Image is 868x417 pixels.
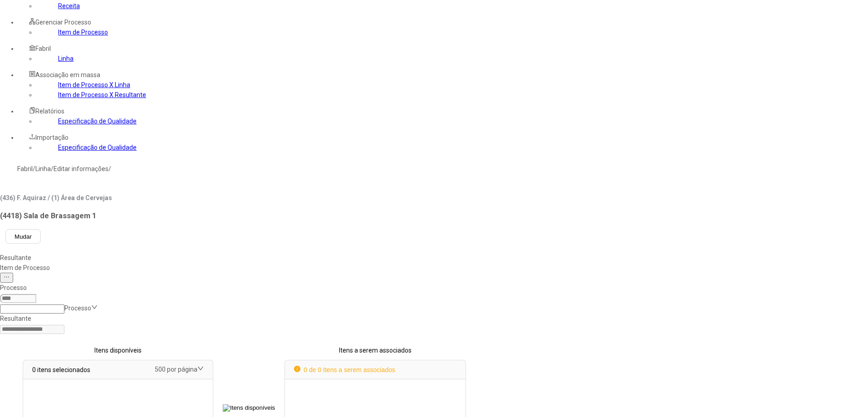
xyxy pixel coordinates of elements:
[58,144,137,151] a: Especificação de Qualidade
[5,229,41,244] button: Mudar
[58,2,80,10] a: Receita
[155,366,197,373] nz-select-item: 500 por página
[294,365,395,375] p: 0 de 0 Itens a serem associados
[58,55,74,62] a: Linha
[35,19,91,26] span: Gerenciar Processo
[54,165,108,172] a: Editar informações
[33,165,35,172] nz-breadcrumb-separator: /
[58,91,146,98] a: Item de Processo X Resultante
[35,165,51,172] a: Linha
[35,134,69,141] span: Importação
[51,165,54,172] nz-breadcrumb-separator: /
[284,345,466,355] p: Itens a serem associados
[15,233,32,240] span: Mudar
[23,345,213,355] p: Itens disponíveis
[35,108,64,115] span: Relatórios
[58,118,137,125] a: Especificação de Qualidade
[108,165,111,172] nz-breadcrumb-separator: /
[35,71,100,78] span: Associação em massa
[17,165,33,172] a: Fabril
[58,29,108,36] a: Item de Processo
[58,81,130,88] a: Item de Processo X Linha
[32,365,90,375] p: 0 itens selecionados
[35,45,51,52] span: Fabril
[223,404,275,412] img: Itens disponíveis
[64,304,91,312] nz-select-placeholder: Processo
